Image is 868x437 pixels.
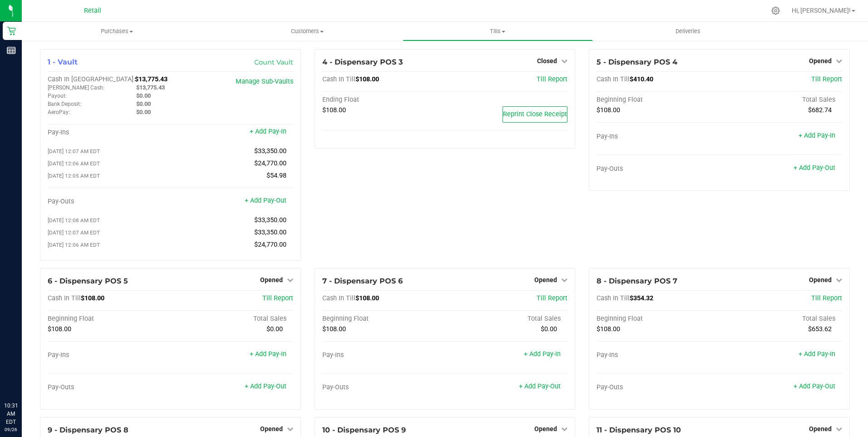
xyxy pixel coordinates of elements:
[322,277,403,285] span: 7 - Dispensary POS 6
[799,132,835,139] a: + Add Pay-In
[597,351,719,359] div: Pay-Ins
[322,96,445,104] div: Ending Float
[48,198,170,206] div: Pay-Outs
[799,350,835,358] a: + Add Pay-In
[212,27,402,35] span: Customers
[720,96,842,104] div: Total Sales
[322,106,346,114] span: $108.00
[597,426,681,434] span: 11 - Dispensary POS 10
[808,325,832,333] span: $653.62
[322,383,445,392] div: Pay-Outs
[4,426,18,433] p: 09/26
[48,229,100,236] span: [DATE] 12:07 AM EDT
[537,75,567,83] span: Till Report
[809,57,832,65] span: Opened
[537,57,557,65] span: Closed
[597,133,719,141] div: Pay-Ins
[254,147,286,155] span: $33,350.00
[537,294,567,302] a: Till Report
[245,382,286,390] a: + Add Pay-Out
[250,128,286,135] a: + Add Pay-In
[48,173,100,179] span: [DATE] 12:05 AM EDT
[48,160,100,167] span: [DATE] 12:06 AM EDT
[7,26,16,35] inline-svg: Retail
[48,325,71,333] span: $108.00
[262,294,293,302] a: Till Report
[84,7,101,15] span: Retail
[260,425,283,432] span: Opened
[534,425,557,432] span: Opened
[794,164,835,172] a: + Add Pay-Out
[7,46,16,55] inline-svg: Reports
[770,6,781,15] div: Manage settings
[136,100,151,107] span: $0.00
[811,75,842,83] a: Till Report
[809,425,832,432] span: Opened
[266,325,283,333] span: $0.00
[136,92,151,99] span: $0.00
[403,27,592,35] span: Tills
[48,148,100,154] span: [DATE] 12:07 AM EDT
[48,75,135,83] span: Cash In [GEOGRAPHIC_DATA]:
[48,351,170,359] div: Pay-Ins
[663,27,713,35] span: Deliveries
[254,159,286,167] span: $24,770.00
[136,109,151,115] span: $0.00
[4,402,18,426] p: 10:31 AM EDT
[630,294,653,302] span: $354.32
[245,197,286,204] a: + Add Pay-Out
[597,315,719,323] div: Beginning Float
[597,106,620,114] span: $108.00
[27,363,38,374] iframe: Resource center unread badge
[808,106,832,114] span: $682.74
[81,294,104,302] span: $108.00
[9,364,36,392] iframe: Resource center
[524,350,561,358] a: + Add Pay-In
[266,172,286,179] span: $54.98
[720,315,842,323] div: Total Sales
[794,382,835,390] a: + Add Pay-Out
[48,58,78,66] span: 1 - Vault
[597,383,719,392] div: Pay-Outs
[322,426,406,434] span: 10 - Dispensary POS 9
[135,75,168,83] span: $13,775.43
[48,101,81,107] span: Bank Deposit:
[403,22,593,41] a: Tills
[48,242,100,248] span: [DATE] 12:06 AM EDT
[48,129,170,137] div: Pay-Ins
[48,315,170,323] div: Beginning Float
[597,277,677,285] span: 8 - Dispensary POS 7
[236,78,293,85] a: Manage Sub-Vaults
[212,22,402,41] a: Customers
[355,75,379,83] span: $108.00
[48,383,170,392] div: Pay-Outs
[48,109,70,115] span: AeroPay:
[254,241,286,248] span: $24,770.00
[170,315,293,323] div: Total Sales
[48,277,128,285] span: 6 - Dispensary POS 5
[322,58,403,66] span: 4 - Dispensary POS 3
[254,228,286,236] span: $33,350.00
[322,75,355,83] span: Cash In Till
[48,93,67,99] span: Payout:
[22,22,212,41] a: Purchases
[811,294,842,302] a: Till Report
[260,276,283,283] span: Opened
[322,294,355,302] span: Cash In Till
[597,165,719,173] div: Pay-Outs
[48,294,81,302] span: Cash In Till
[597,325,620,333] span: $108.00
[534,276,557,283] span: Opened
[597,75,630,83] span: Cash In Till
[503,110,567,118] span: Reprint Close Receipt
[792,7,851,14] span: Hi, [PERSON_NAME]!
[322,325,346,333] span: $108.00
[322,315,445,323] div: Beginning Float
[250,350,286,358] a: + Add Pay-In
[630,75,653,83] span: $410.40
[136,84,165,91] span: $13,775.43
